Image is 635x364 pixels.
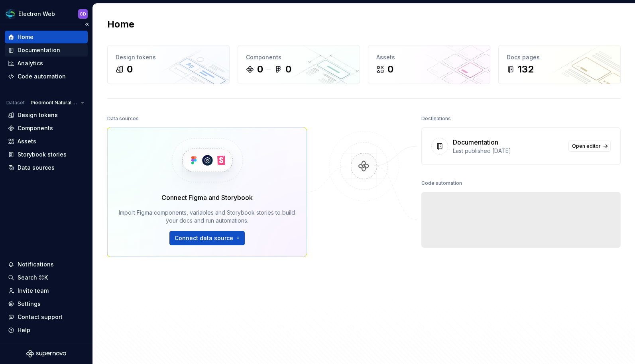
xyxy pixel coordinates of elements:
[285,63,291,76] div: 0
[387,63,393,76] div: 0
[18,151,67,159] div: Storybook stories
[119,209,295,225] div: Import Figma components, variables and Storybook stories to build your docs and run automations.
[5,297,88,310] a: Settings
[568,141,611,152] a: Open editor
[116,53,221,61] div: Design tokens
[107,18,134,31] h2: Home
[5,122,88,135] a: Components
[5,271,88,284] button: Search ⌘K
[5,161,88,174] a: Data sources
[5,44,88,57] a: Documentation
[518,63,534,76] div: 132
[127,63,133,76] div: 0
[18,33,33,41] div: Home
[572,143,601,149] span: Open editor
[18,72,66,80] div: Code automation
[421,178,462,189] div: Code automation
[453,147,564,155] div: Last published [DATE]
[5,284,88,297] a: Invite team
[6,100,25,106] div: Dataset
[18,164,55,172] div: Data sources
[81,19,92,30] button: Collapse sidebar
[238,45,360,84] a: Components00
[376,53,482,61] div: Assets
[5,57,88,70] a: Analytics
[18,300,41,308] div: Settings
[175,234,233,242] span: Connect data source
[107,113,139,124] div: Data sources
[5,311,88,323] button: Contact support
[107,45,230,84] a: Design tokens0
[368,45,490,84] a: Assets0
[161,193,253,202] div: Connect Figma and Storybook
[5,109,88,121] a: Design tokens
[18,124,53,132] div: Components
[18,287,49,295] div: Invite team
[169,231,245,245] button: Connect data source
[18,10,55,18] div: Electron Web
[2,5,91,22] button: Electron WebCD
[6,9,15,19] img: f6f21888-ac52-4431-a6ea-009a12e2bf23.png
[31,100,78,106] span: Piedmont Natural Gas
[507,53,612,61] div: Docs pages
[18,137,36,145] div: Assets
[26,350,66,358] svg: Supernova Logo
[5,70,88,83] a: Code automation
[5,31,88,43] a: Home
[498,45,621,84] a: Docs pages132
[18,260,54,268] div: Notifications
[18,111,58,119] div: Design tokens
[18,326,30,334] div: Help
[421,113,451,124] div: Destinations
[246,53,352,61] div: Components
[80,11,86,17] div: CD
[5,148,88,161] a: Storybook stories
[18,59,43,67] div: Analytics
[5,135,88,148] a: Assets
[27,97,88,108] button: Piedmont Natural Gas
[5,324,88,337] button: Help
[257,63,263,76] div: 0
[18,313,63,321] div: Contact support
[5,258,88,271] button: Notifications
[18,46,60,54] div: Documentation
[18,274,48,282] div: Search ⌘K
[453,137,498,147] div: Documentation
